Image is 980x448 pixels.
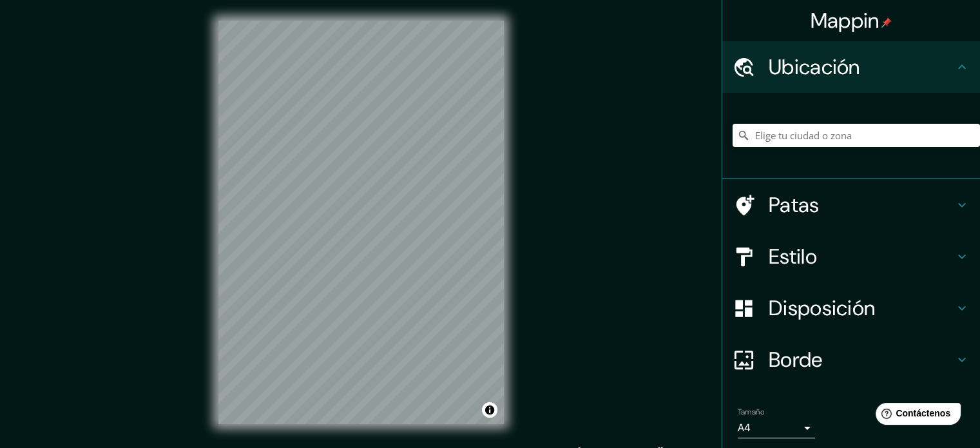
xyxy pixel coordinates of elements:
font: Mappin [811,7,879,34]
font: Ubicación [769,54,860,81]
button: Activar o desactivar atribución [482,402,497,418]
font: Borde [769,346,823,373]
div: Disposición [722,282,980,334]
iframe: Lanzador de widgets de ayuda [865,398,966,434]
font: Estilo [769,243,817,270]
canvas: Mapa [218,21,504,424]
input: Elige tu ciudad o zona [733,124,980,147]
font: Patas [769,191,820,219]
font: Tamaño [738,407,764,417]
div: Patas [722,179,980,231]
div: A4 [738,418,815,438]
div: Borde [722,334,980,385]
font: A4 [738,421,751,434]
div: Ubicación [722,41,980,93]
div: Estilo [722,231,980,282]
img: pin-icon.png [881,17,892,28]
font: Disposición [769,295,875,322]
